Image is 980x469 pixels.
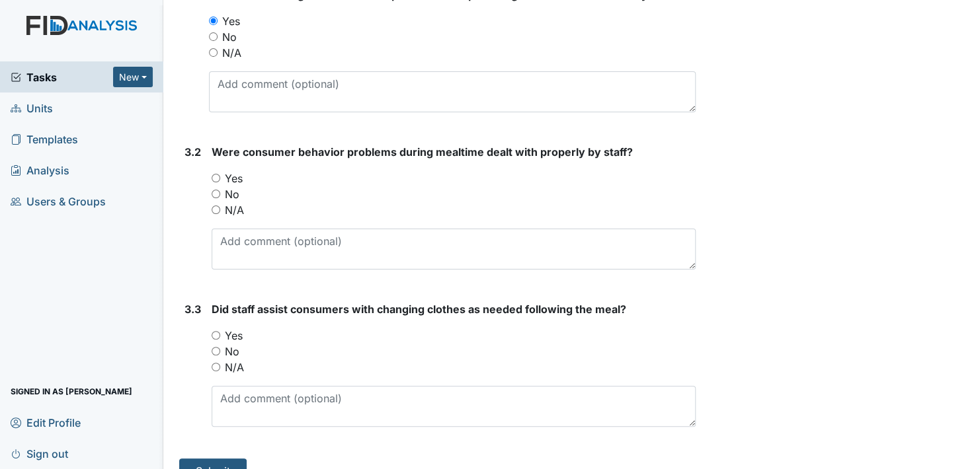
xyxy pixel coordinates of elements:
input: No [209,32,218,41]
label: No [222,29,237,45]
a: Tasks [11,69,113,85]
span: Did staff assist consumers with changing clothes as needed following the meal? [212,303,626,316]
input: Yes [212,174,220,182]
input: N/A [212,363,220,371]
button: New [113,67,153,87]
span: Edit Profile [11,412,81,433]
input: Yes [209,17,218,25]
label: Yes [225,328,243,343]
span: Templates [11,129,78,149]
label: Yes [222,13,240,29]
label: N/A [225,359,244,375]
input: No [212,347,220,355]
span: Signed in as [PERSON_NAME] [11,381,132,402]
span: Analysis [11,160,69,180]
label: No [225,186,239,202]
input: Yes [212,331,220,340]
span: Units [11,98,53,118]
label: 3.3 [184,301,201,317]
label: N/A [225,202,244,218]
span: Were consumer behavior problems during mealtime dealt with properly by staff? [212,145,633,159]
label: 3.2 [184,144,201,160]
label: N/A [222,45,241,61]
input: N/A [212,205,220,214]
span: Users & Groups [11,191,106,211]
span: Sign out [11,443,68,464]
input: N/A [209,48,218,57]
label: Yes [225,170,243,186]
input: No [212,190,220,198]
label: No [225,343,239,359]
